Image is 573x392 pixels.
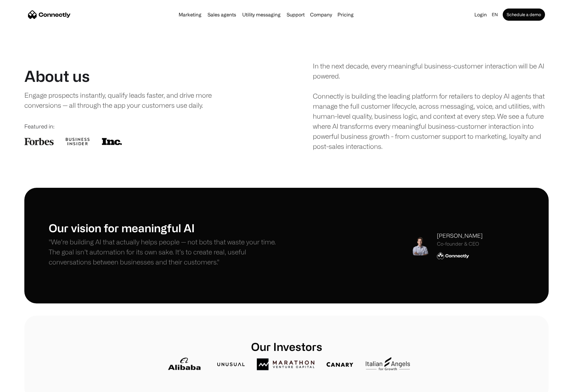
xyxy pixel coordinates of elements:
[313,61,549,151] div: In the next decade, every meaningful business-customer interaction will be AI powered. Connectly ...
[24,122,260,131] div: Featured in:
[437,241,483,247] div: Co-founder & CEO
[24,67,90,85] h1: About us
[335,12,356,17] a: Pricing
[240,12,283,17] a: Utility messaging
[310,10,332,19] div: Company
[12,381,37,390] ul: Language list
[492,10,498,19] div: en
[24,90,249,110] div: Engage prospects instantly, qualify leads faster, and drive more conversions — all through the ap...
[437,232,483,240] div: [PERSON_NAME]
[308,10,334,19] div: Company
[472,10,489,19] a: Login
[205,12,239,17] a: Sales agents
[489,10,501,19] div: en
[49,221,287,234] h1: Our vision for meaningful AI
[49,237,287,267] p: "We’re building AI that actually helps people — not bots that waste your time. The goal isn’t aut...
[28,10,71,19] a: home
[163,340,410,353] h1: Our Investors
[176,12,204,17] a: Marketing
[284,12,307,17] a: Support
[503,9,545,21] a: Schedule a demo
[6,381,37,390] aside: Language selected: English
